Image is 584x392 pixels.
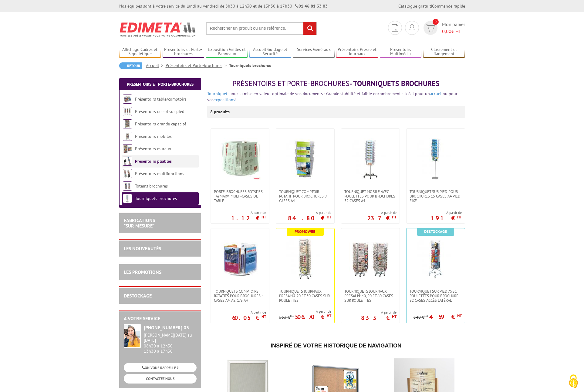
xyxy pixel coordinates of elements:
[123,194,132,203] img: Tourniquets brochures
[414,238,457,280] img: Tourniquet sur pied avec roulettes pour brochure 32 cases accès latéral
[432,3,465,9] a: Commande rapide
[262,214,266,220] sup: HT
[123,181,132,191] img: Totems brochures
[231,210,266,215] span: A partir de
[303,22,316,35] input: rechercher
[124,217,155,229] a: FABRICATIONS"Sur Mesure"
[123,132,132,141] img: Présentoirs mobiles
[457,214,462,220] sup: HT
[424,314,428,318] sup: HT
[279,189,331,203] span: Tourniquet comptoir rotatif pour brochures 9 cases A4
[262,314,266,319] sup: HT
[214,97,235,102] a: expositions
[349,138,392,180] img: Tourniquet mobile avec roulettes pour brochures 32 cases A4
[214,289,266,303] span: Tourniquets comptoirs rotatifs pour brochures 4 Cases A4, A5, 1/3 A4
[295,315,331,319] p: 506.70 €
[207,91,229,96] a: Tourniquets
[124,269,161,275] a: LES PROMOTIONS
[271,343,401,349] span: Inspiré de votre historique de navigation
[123,157,132,166] img: Présentoirs pliables
[276,289,334,303] a: Tourniquets journaux Presam® 20 et 30 cases sur roulettes
[249,47,291,57] a: Accueil Guidage et Sécurité
[414,138,457,180] img: Tourniquet sur pied pour brochures 15 cases A4 Pied fixe
[341,289,400,303] a: Tourniquets journaux Presam® 40, 50 et 60 cases sur roulettes
[295,3,328,9] strong: 01 46 81 33 03
[279,315,294,320] p: 563 €
[361,310,397,315] span: A partir de
[123,144,132,153] img: Présentoirs muraux
[457,313,462,318] sup: HT
[284,238,326,280] img: Tourniquets journaux Presam® 20 et 30 cases sur roulettes
[135,158,172,164] a: Présentoirs pliables
[392,214,397,220] sup: HT
[144,333,197,354] div: 08h30 à 12h30 13h30 à 17h30
[344,189,397,203] span: Tourniquet mobile avec roulettes pour brochures 32 cases A4
[426,25,435,32] img: devis rapide
[410,189,462,203] span: Tourniquet sur pied pour brochures 15 cases A4 Pied fixe
[232,79,349,88] span: Présentoirs et Porte-brochures
[367,210,397,215] span: A partir de
[344,289,397,303] span: Tourniquets journaux Presam® 40, 50 et 60 cases sur roulettes
[135,171,184,176] a: Présentoirs multifonctions
[124,324,141,348] img: widget-service.jpg
[135,121,186,127] a: Présentoirs grande capacité
[135,109,184,114] a: Présentoirs de sol sur pied
[398,3,431,9] a: Catalogue gratuit
[210,106,233,118] p: 8 produits
[430,91,443,96] a: accueil
[293,47,335,57] a: Services Généraux
[327,313,331,318] sup: HT
[123,119,132,128] img: Présentoirs grande capacité
[295,229,316,234] b: Promoweb
[214,189,266,203] span: Porte-Brochures Rotatifs Taymar® Multi-cases de table
[124,245,161,251] a: LES NOUVEAUTÉS
[442,28,465,35] span: € HT
[119,18,197,41] img: Edimeta
[433,19,439,25] span: 0
[279,309,331,314] span: A partir de
[144,324,189,331] strong: [PHONE_NUMBER] 03
[563,371,584,392] button: Cookies (fenêtre modale)
[392,24,398,32] img: devis rapide
[219,238,261,280] img: Tourniquets comptoirs rotatifs pour brochures 4 Cases A4, A5, 1/3 A4
[284,138,326,180] img: Tourniquet comptoir rotatif pour brochures 9 cases A4
[392,314,397,319] sup: HT
[288,210,331,215] span: A partir de
[219,138,261,180] img: Porte-Brochures Rotatifs Taymar® Multi-cases de table
[232,310,266,315] span: A partir de
[232,316,266,320] p: 60.05 €
[279,289,331,303] span: Tourniquets journaux Presam® 20 et 30 cases sur roulettes
[398,3,465,9] div: |
[135,96,187,102] a: Présentoirs table/comptoirs
[429,315,462,319] p: 459 €
[229,62,271,68] li: Tourniquets brochures
[336,47,378,57] a: Présentoirs Presse et Journaux
[127,81,194,87] a: Présentoirs et Porte-brochures
[430,216,462,220] p: 191 €
[124,293,152,299] a: DESTOCKAGE
[409,24,415,32] img: devis rapide
[124,316,197,321] h2: A votre service
[410,289,462,303] span: Tourniquet sur pied avec roulettes pour brochure 32 cases accès latéral
[124,363,197,372] a: ON VOUS RAPPELLE ?
[349,238,392,280] img: Tourniquets journaux Presam® 40, 50 et 60 cases sur roulettes
[123,169,132,178] img: Présentoirs multifonctions
[163,47,204,57] a: Présentoirs et Porte-brochures
[442,21,465,35] span: Mon panier
[407,189,465,203] a: Tourniquet sur pied pour brochures 15 cases A4 Pied fixe
[327,214,331,220] sup: HT
[119,47,161,57] a: Affichage Cadres et Signalétique
[424,229,447,234] b: Destockage
[135,134,172,139] a: Présentoirs mobiles
[135,146,171,151] a: Présentoirs muraux
[146,63,166,68] a: Accueil
[276,189,334,203] a: Tourniquet comptoir rotatif pour brochures 9 cases A4
[123,107,132,116] img: Présentoirs de sol sur pied
[119,62,142,69] a: Retour
[119,3,328,9] div: Nos équipes sont à votre service du lundi au vendredi de 8h30 à 12h30 et de 13h30 à 17h30
[231,216,266,220] p: 1.12 €
[144,333,197,343] div: [PERSON_NAME][DATE] au [DATE]
[211,189,269,203] a: Porte-Brochures Rotatifs Taymar® Multi-cases de table
[211,289,269,303] a: Tourniquets comptoirs rotatifs pour brochures 4 Cases A4, A5, 1/3 A4
[380,47,422,57] a: Présentoirs Multimédia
